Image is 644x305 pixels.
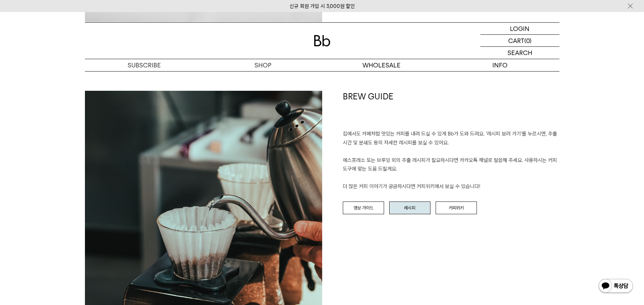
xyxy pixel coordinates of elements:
p: CART [508,35,524,46]
a: 레시피 [389,201,430,215]
a: 커피위키 [436,201,477,215]
a: 영상 가이드 [343,201,384,215]
a: CART (0) [480,35,559,47]
p: (0) [524,35,532,46]
a: 신규 회원 가입 시 3,000원 할인 [290,3,355,9]
a: LOGIN [480,23,559,35]
p: INFO [441,59,559,71]
p: LOGIN [510,23,530,34]
img: 카카오톡 채널 1:1 채팅 버튼 [598,278,634,295]
p: WHOLESALE [322,59,441,71]
a: SHOP [204,59,322,71]
h1: BREW GUIDE [343,91,559,130]
p: 집에서도 카페처럼 맛있는 커피를 내려 드실 ﻿수 있게 Bb가 도와 드려요. '레시피 보러 가기'를 누르시면, 추출 시간 및 분쇄도 등의 자세한 레시피를 보실 수 있어요. 에스... [343,130,559,191]
a: SUBSCRIBE [85,59,204,71]
img: 로고 [314,35,330,46]
p: SEARCH [507,47,532,59]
